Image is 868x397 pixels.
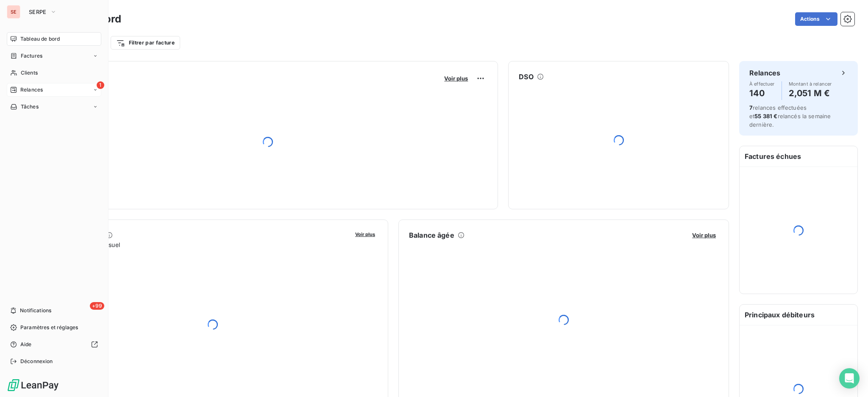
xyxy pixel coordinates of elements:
span: À effectuer [749,81,775,86]
button: Voir plus [353,230,378,238]
span: Déconnexion [20,358,53,365]
h4: 140 [749,86,775,100]
span: Voir plus [444,75,468,82]
button: Voir plus [442,75,470,82]
a: Clients [7,66,101,80]
h6: Balance âgée [409,230,454,240]
a: Aide [7,338,101,351]
div: Open Intercom Messenger [839,368,860,389]
span: Chiffre d'affaires mensuel [48,240,349,249]
span: Voir plus [355,231,375,237]
span: Montant à relancer [789,81,832,86]
span: Aide [20,341,32,348]
h6: Relances [749,68,780,78]
span: Clients [21,69,38,77]
span: +99 [90,302,104,310]
span: Voir plus [692,232,716,239]
span: SERPE [29,8,47,15]
a: Factures [7,49,101,63]
a: Tableau de bord [7,32,101,46]
span: Tableau de bord [20,35,60,43]
span: relances effectuées et relancés la semaine dernière. [749,104,831,128]
a: 1Relances [7,83,101,97]
button: Actions [795,12,837,26]
a: Paramètres et réglages [7,321,101,334]
span: 7 [749,104,753,111]
button: Filtrer par facture [111,36,180,50]
h6: DSO [519,72,533,82]
span: 55 381 € [754,113,777,119]
span: Tâches [21,103,39,111]
span: Notifications [20,307,51,314]
div: SE [7,5,20,19]
span: 1 [97,81,104,89]
a: Tâches [7,100,101,114]
span: Paramètres et réglages [20,324,78,331]
span: Factures [21,52,42,60]
span: Relances [20,86,43,94]
img: Logo LeanPay [7,378,59,392]
h6: Principaux débiteurs [740,305,857,325]
h4: 2,051 M € [789,86,832,100]
h6: Factures échues [740,146,857,167]
button: Voir plus [690,231,718,239]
